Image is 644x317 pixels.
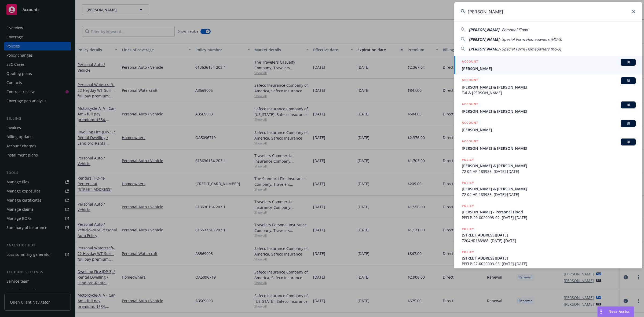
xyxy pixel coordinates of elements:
[462,66,636,71] span: [PERSON_NAME]
[454,136,642,154] a: ACCOUNTBI[PERSON_NAME] & [PERSON_NAME]
[462,169,636,174] span: 72 04 HR 183988, [DATE]-[DATE]
[462,180,474,185] h5: POLICY
[598,307,604,317] div: Drag to move
[499,37,562,42] span: - Special Form Homeowners (HO-3)
[462,209,636,215] span: [PERSON_NAME] - Personal Flood
[597,306,634,317] button: Nova Assist
[623,140,634,144] span: BI
[462,163,636,169] span: [PERSON_NAME] & [PERSON_NAME]
[454,117,642,136] a: ACCOUNTBI[PERSON_NAME]
[462,232,636,238] span: [STREET_ADDRESS][DATE]
[462,101,478,108] h5: ACCOUNT
[469,27,499,32] span: [PERSON_NAME]
[469,46,499,52] span: [PERSON_NAME]
[462,261,636,267] span: PPFLP-22-0020993-03, [DATE]-[DATE]
[462,215,636,220] span: PPFLP-20-0020993-02, [DATE]-[DATE]
[462,139,478,145] h5: ACCOUNT
[462,186,636,192] span: [PERSON_NAME] & [PERSON_NAME]
[462,108,636,114] span: [PERSON_NAME] & [PERSON_NAME]
[469,37,499,42] span: [PERSON_NAME]
[462,192,636,197] span: 72 04 HR 183988, [DATE]-[DATE]
[499,27,528,32] span: - Personal Flood
[462,127,636,133] span: [PERSON_NAME]
[462,249,474,255] h5: POLICY
[454,74,642,99] a: ACCOUNTBI[PERSON_NAME] & [PERSON_NAME]Tai & [PERSON_NAME]
[454,99,642,117] a: ACCOUNTBI[PERSON_NAME] & [PERSON_NAME]
[623,121,634,126] span: BI
[462,255,636,261] span: [STREET_ADDRESS][DATE]
[623,78,634,83] span: BI
[499,46,561,52] span: - Special Form Homeowners (ho-3)
[462,84,636,90] span: [PERSON_NAME] & [PERSON_NAME]
[462,157,474,162] h5: POLICY
[454,154,642,177] a: POLICY[PERSON_NAME] & [PERSON_NAME]72 04 HR 183988, [DATE]-[DATE]
[454,177,642,200] a: POLICY[PERSON_NAME] & [PERSON_NAME]72 04 HR 183988, [DATE]-[DATE]
[462,203,474,209] h5: POLICY
[623,60,634,65] span: BI
[462,77,478,84] h5: ACCOUNT
[462,59,478,65] h5: ACCOUNT
[462,90,636,96] span: Tai & [PERSON_NAME]
[454,56,642,74] a: ACCOUNTBI[PERSON_NAME]
[462,226,474,232] h5: POLICY
[454,2,642,21] input: Search...
[454,223,642,246] a: POLICY[STREET_ADDRESS][DATE]7204HR183988, [DATE]-[DATE]
[609,309,630,314] span: Nova Assist
[454,246,642,269] a: POLICY[STREET_ADDRESS][DATE]PPFLP-22-0020993-03, [DATE]-[DATE]
[454,200,642,223] a: POLICY[PERSON_NAME] - Personal FloodPPFLP-20-0020993-02, [DATE]-[DATE]
[462,145,636,151] span: [PERSON_NAME] & [PERSON_NAME]
[462,238,636,243] span: 7204HR183988, [DATE]-[DATE]
[623,103,634,107] span: BI
[462,120,478,126] h5: ACCOUNT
